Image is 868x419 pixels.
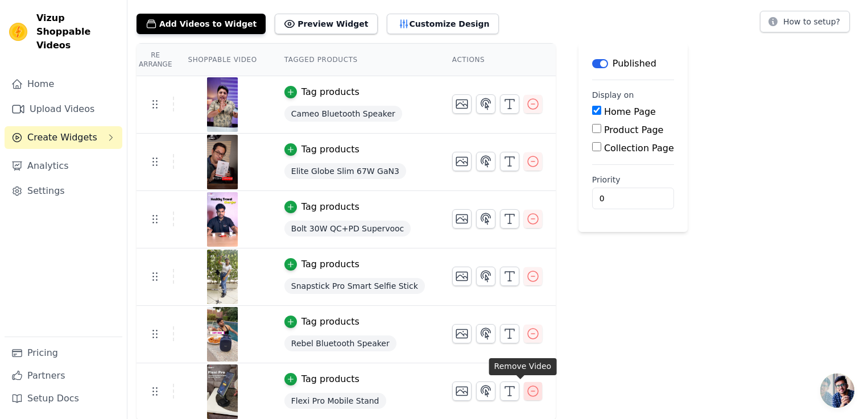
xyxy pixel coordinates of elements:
button: Tag products [284,315,359,329]
a: Setup Docs [5,387,122,410]
button: How to setup? [760,11,850,32]
span: Bolt 30W QC+PD Supervooc [284,221,411,237]
button: Change Thumbnail [452,267,472,286]
button: Change Thumbnail [452,94,472,114]
span: Elite Globe Slim 67W GaN3 [284,163,406,179]
div: Tag products [301,315,359,329]
div: Open chat [820,374,854,408]
button: Change Thumbnail [452,152,472,171]
label: Product Page [604,125,664,135]
th: Shoppable Video [174,44,270,76]
img: vizup-images-9ab2.jpg [206,307,238,362]
label: Collection Page [604,143,674,154]
button: Tag products [284,85,359,99]
div: Tag products [301,372,359,386]
button: Add Videos to Widget [137,14,266,34]
img: vizup-images-231f.jpg [206,192,238,247]
label: Home Page [604,106,656,117]
th: Tagged Products [271,44,439,76]
a: Settings [5,180,122,202]
span: Snapstick Pro Smart Selfie Stick [284,278,425,294]
a: Analytics [5,155,122,177]
th: Re Arrange [137,44,174,76]
img: Vizup [9,23,27,41]
a: How to setup? [760,19,850,30]
th: Actions [439,44,556,76]
button: Customize Design [387,14,499,34]
img: vizup-images-c450.jpg [206,135,238,189]
a: Home [5,73,122,96]
div: Tag products [301,200,359,214]
button: Create Widgets [5,126,122,149]
span: Vizup Shoppable Videos [36,11,118,52]
span: Create Widgets [27,131,97,144]
a: Pricing [5,342,122,364]
p: Published [613,57,656,70]
div: Tag products [301,143,359,156]
button: Change Thumbnail [452,324,472,343]
div: Tag products [301,258,359,271]
span: Rebel Bluetooth Speaker [284,335,396,351]
label: Priority [592,174,674,185]
span: Flexi Pro Mobile Stand [284,393,386,409]
button: Tag products [284,143,359,156]
button: Change Thumbnail [452,209,472,229]
button: Change Thumbnail [452,381,472,401]
img: vizup-images-e79f.jpg [206,77,238,132]
div: Tag products [301,85,359,99]
button: Tag products [284,200,359,214]
button: Tag products [284,258,359,271]
span: Cameo Bluetooth Speaker [284,106,402,122]
button: Tag products [284,372,359,386]
a: Upload Videos [5,98,122,121]
img: vizup-images-ef68.jpg [206,250,238,304]
img: vizup-images-7058.jpg [206,364,238,419]
legend: Display on [592,89,634,101]
a: Partners [5,364,122,387]
button: Preview Widget [275,14,377,34]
